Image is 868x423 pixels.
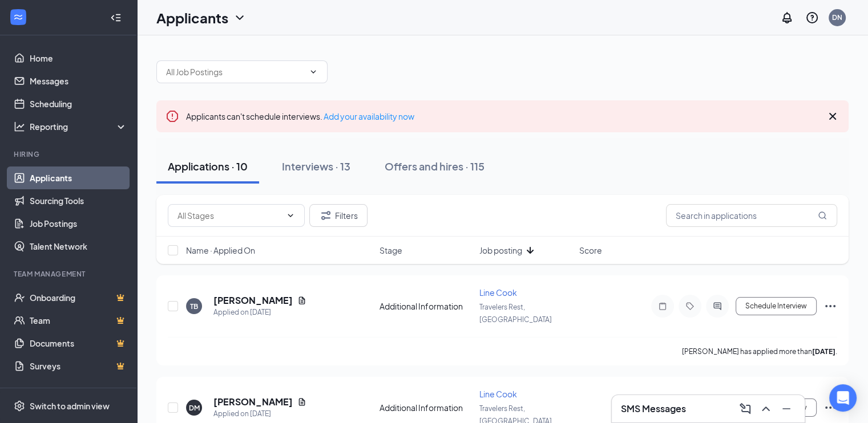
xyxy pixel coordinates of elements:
[682,347,837,356] p: [PERSON_NAME] has applied more than .
[385,159,485,173] div: Offers and hires · 115
[523,243,537,257] svg: ArrowDown
[30,166,127,189] a: Applicants
[297,397,306,406] svg: Document
[166,66,304,78] input: All Job Postings
[736,297,817,315] button: Schedule Interview
[738,402,752,416] svg: ComposeMessage
[309,204,368,227] button: Filter Filters
[380,300,473,312] div: Additional Information
[14,400,25,412] svg: Settings
[479,287,517,298] span: Line Cook
[319,209,333,222] svg: Filter
[666,204,837,227] input: Search in applications
[780,11,794,25] svg: Notifications
[14,149,125,159] div: Hiring
[177,209,281,222] input: All Stages
[30,286,127,309] a: OnboardingCrown
[579,245,602,256] span: Score
[186,111,414,121] span: Applicants can't schedule interviews.
[213,307,306,318] div: Applied on [DATE]
[30,121,128,132] div: Reporting
[777,400,796,418] button: Minimize
[30,400,110,412] div: Switch to admin view
[30,355,127,377] a: SurveysCrown
[818,211,827,220] svg: MagnifyingGlass
[30,47,127,70] a: Home
[621,402,686,415] h3: SMS Messages
[286,211,295,220] svg: ChevronDown
[30,309,127,332] a: TeamCrown
[832,13,842,22] div: DN
[757,400,775,418] button: ChevronUp
[30,92,127,115] a: Scheduling
[479,303,552,324] span: Travelers Rest, [GEOGRAPHIC_DATA]
[186,245,255,256] span: Name · Applied On
[683,302,697,311] svg: Tag
[309,67,318,76] svg: ChevronDown
[479,389,517,399] span: Line Cook
[297,296,306,305] svg: Document
[823,401,837,414] svg: Ellipses
[156,8,228,27] h1: Applicants
[30,212,127,235] a: Job Postings
[13,11,24,23] svg: WorkstreamLogo
[759,402,773,416] svg: ChevronUp
[479,245,522,256] span: Job posting
[656,302,669,311] svg: Note
[826,109,839,123] svg: Cross
[324,111,414,121] a: Add your availability now
[213,294,293,307] h5: [PERSON_NAME]
[30,235,127,258] a: Talent Network
[30,332,127,355] a: DocumentsCrown
[190,302,198,311] div: TB
[213,408,306,420] div: Applied on [DATE]
[168,159,248,173] div: Applications · 10
[189,403,200,413] div: DM
[380,402,473,413] div: Additional Information
[710,302,724,311] svg: ActiveChat
[282,159,350,173] div: Interviews · 13
[30,70,127,92] a: Messages
[30,189,127,212] a: Sourcing Tools
[110,12,122,23] svg: Collapse
[805,11,819,25] svg: QuestionInfo
[14,269,125,279] div: Team Management
[14,121,25,132] svg: Analysis
[823,299,837,313] svg: Ellipses
[780,402,793,416] svg: Minimize
[812,347,835,356] b: [DATE]
[165,109,179,123] svg: Error
[736,400,754,418] button: ComposeMessage
[233,11,247,25] svg: ChevronDown
[380,245,402,256] span: Stage
[213,396,293,408] h5: [PERSON_NAME]
[829,384,857,412] div: Open Intercom Messenger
